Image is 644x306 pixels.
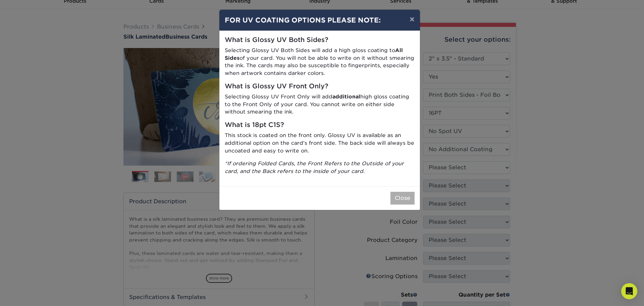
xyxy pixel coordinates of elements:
[390,192,415,205] button: Close
[225,93,415,116] p: Selecting Glossy UV Front Only will add high gloss coating to the Front Only of your card. You ca...
[225,83,415,90] h5: What is Glossy UV Front Only?
[404,10,420,29] button: ×
[621,283,637,299] div: Open Intercom Messenger
[225,47,403,61] strong: All Sides
[225,36,415,44] h5: What is Glossy UV Both Sides?
[225,132,415,155] p: This stock is coated on the front only. Glossy UV is available as an additional option on the car...
[225,47,415,77] p: Selecting Glossy UV Both Sides will add a high gloss coating to of your card. You will not be abl...
[225,15,415,25] h4: FOR UV COATING OPTIONS PLEASE NOTE:
[332,93,360,100] strong: additional
[225,160,404,174] i: *If ordering Folded Cards, the Front Refers to the Outside of your card, and the Back refers to t...
[225,121,415,129] h5: What is 18pt C1S?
